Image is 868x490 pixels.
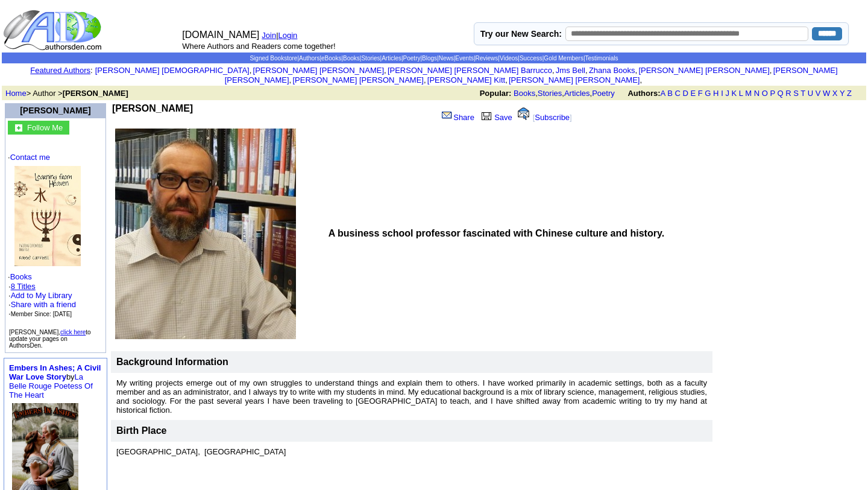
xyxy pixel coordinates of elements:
[388,66,552,75] a: [PERSON_NAME] [PERSON_NAME] Barrucco
[115,129,296,339] img: See larger image
[27,123,63,132] font: Follow Me
[278,31,298,40] a: Login
[762,89,768,98] a: O
[20,106,90,115] a: [PERSON_NAME]
[823,89,830,98] a: W
[661,89,665,98] a: A
[9,363,101,381] a: Embers In Ashes; A Civil War Love Story
[30,66,92,75] font: :
[793,89,799,98] a: S
[116,357,228,367] b: Background Information
[225,66,838,84] a: [PERSON_NAME] [PERSON_NAME]
[520,55,542,62] a: Success
[27,122,63,132] a: Follow Me
[10,153,50,162] a: Contact me
[14,166,81,266] img: 77280.jpg
[8,291,76,318] font: · · ·
[343,55,360,62] a: Books
[570,113,572,122] font: ]
[588,68,589,74] font: i
[442,110,452,120] img: share_page.gif
[10,272,32,281] a: Books
[329,228,664,238] b: A business school professor fascinated with Chinese culture and history.
[426,77,427,84] font: i
[589,66,635,75] a: Zhana Books
[500,55,518,62] a: Videos
[9,372,93,399] a: La Belle Rouge Poetess Of The Heart
[441,113,474,122] a: Share
[544,55,583,62] a: Gold Members
[480,89,512,98] b: Popular:
[479,113,512,122] a: Save
[112,114,383,126] iframe: fb:like Facebook Social Plugin
[321,55,341,62] a: eBooks
[518,107,529,120] img: alert.gif
[564,89,590,98] a: Articles
[299,55,319,62] a: Authors
[9,329,91,349] font: [PERSON_NAME], to update your pages on AuthorsDen.
[698,89,703,98] a: F
[732,89,737,98] a: K
[476,55,498,62] a: Reviews
[382,55,401,62] a: Articles
[9,363,101,399] font: by
[276,31,301,40] font: |
[8,153,103,319] font: · ·
[60,329,86,336] a: click here
[361,55,380,62] a: Stories
[847,89,852,98] a: Z
[480,110,493,120] img: library.gif
[642,77,643,84] font: i
[253,66,384,75] a: [PERSON_NAME] [PERSON_NAME]
[11,291,72,300] a: Add to My Library
[555,68,556,74] font: i
[116,378,707,415] font: My writing projects emerge out of my own struggles to understand things and explain them to other...
[182,42,335,51] font: Where Authors and Readers come together!
[8,282,76,318] font: ·
[116,425,167,436] font: Birth Place
[427,75,505,84] a: [PERSON_NAME] Kitt
[785,89,791,98] a: R
[291,77,292,84] font: i
[533,113,535,122] font: [
[667,89,673,98] a: B
[721,89,723,98] a: I
[30,66,90,75] a: Featured Authors
[840,89,844,98] a: Y
[15,124,22,132] img: gc.jpg
[5,89,128,98] font: > Author >
[95,66,250,75] a: [PERSON_NAME] [DEMOGRAPHIC_DATA]
[800,89,805,98] a: T
[63,89,128,98] b: [PERSON_NAME]
[509,75,640,84] a: [PERSON_NAME] [PERSON_NAME]
[808,89,813,98] a: U
[95,66,838,84] font: , , , , , , , , , ,
[725,89,729,98] a: J
[480,29,562,39] label: Try our New Search:
[11,300,76,309] a: Share with a friend
[262,31,276,40] a: Join
[637,68,638,74] font: i
[182,30,259,40] font: [DOMAIN_NAME]
[386,68,388,74] font: i
[682,89,688,98] a: D
[592,89,615,98] a: Poetry
[739,89,743,98] a: L
[772,68,773,74] font: i
[480,89,863,98] font: , , ,
[11,282,36,291] a: 8 Titles
[112,103,193,113] b: [PERSON_NAME]
[11,311,72,317] font: Member Since: [DATE]
[535,113,570,122] a: Subscribe
[832,89,838,98] a: X
[777,89,783,98] a: Q
[585,55,618,62] a: Testimonials
[439,55,454,62] a: News
[675,89,680,98] a: C
[754,89,759,98] a: N
[538,89,562,98] a: Stories
[250,55,297,62] a: Signed Bookstore
[638,66,769,75] a: [PERSON_NAME] [PERSON_NAME]
[556,66,585,75] a: Jms Bell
